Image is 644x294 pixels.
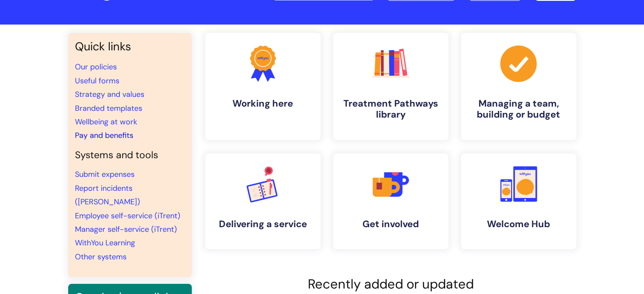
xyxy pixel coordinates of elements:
[340,219,442,230] h4: Get involved
[75,211,180,221] a: Employee self-service (iTrent)
[333,154,448,249] a: Get involved
[75,169,135,179] a: Submit expenses
[468,98,569,121] h4: Managing a team, building or budget
[75,103,142,113] a: Branded templates
[340,98,442,121] h4: Treatment Pathways library
[75,89,144,99] a: Strategy and values
[212,98,314,109] h4: Working here
[205,154,321,249] a: Delivering a service
[205,33,321,140] a: Working here
[75,224,177,234] a: Manager self-service (iTrent)
[75,183,140,207] a: Report incidents ([PERSON_NAME])
[468,219,569,230] h4: Welcome Hub
[212,219,314,230] h4: Delivering a service
[75,62,117,72] a: Our policies
[461,154,576,249] a: Welcome Hub
[75,149,185,161] h4: Systems and tools
[75,76,119,86] a: Useful forms
[461,33,576,140] a: Managing a team, building or budget
[75,130,133,140] a: Pay and benefits
[75,238,135,248] a: WithYou Learning
[205,276,576,292] h2: Recently added or updated
[75,252,127,262] a: Other systems
[75,117,137,127] a: Wellbeing at work
[75,40,185,53] h3: Quick links
[333,33,448,140] a: Treatment Pathways library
